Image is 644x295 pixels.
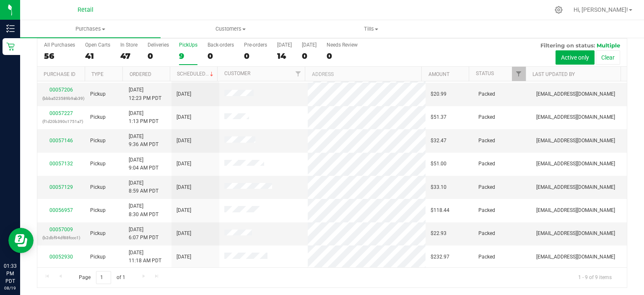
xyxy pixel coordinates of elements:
[44,42,75,48] div: All Purchases
[6,24,15,33] inline-svg: Inventory
[431,113,447,121] span: $51.37
[129,226,158,242] span: [DATE] 6:07 PM PDT
[478,230,495,238] span: Packed
[6,42,15,51] inline-svg: Retail
[177,230,191,238] span: [DATE]
[90,113,106,121] span: Pickup
[244,42,267,48] div: Pre-orders
[90,230,106,238] span: Pickup
[478,183,495,191] span: Packed
[129,179,158,195] span: [DATE] 8:59 AM PDT
[301,25,441,33] span: Tills
[85,42,110,48] div: Open Carts
[596,50,620,65] button: Clear
[177,113,191,121] span: [DATE]
[536,137,615,145] span: [EMAIL_ADDRESS][DOMAIN_NAME]
[224,70,250,76] a: Customer
[4,285,16,291] p: 08/19
[431,160,447,168] span: $51.00
[49,227,73,232] a: 00057009
[431,183,447,191] span: $33.10
[20,25,161,33] span: Purchases
[85,51,110,61] div: 41
[44,51,75,61] div: 56
[20,20,161,38] a: Purchases
[208,42,234,48] div: Back-orders
[431,253,449,261] span: $232.97
[478,137,495,145] span: Packed
[78,6,93,13] span: Retail
[90,253,106,261] span: Pickup
[478,113,495,121] span: Packed
[571,271,618,284] span: 1 - 9 of 9 items
[478,160,495,168] span: Packed
[177,206,191,214] span: [DATE]
[208,51,234,61] div: 0
[291,67,305,81] a: Filter
[244,51,267,61] div: 0
[553,6,564,14] div: Manage settings
[536,90,615,98] span: [EMAIL_ADDRESS][DOMAIN_NAME]
[49,138,73,144] a: 00057146
[540,42,595,49] span: Filtering on status:
[431,206,449,214] span: $118.44
[302,51,317,61] div: 0
[120,51,138,61] div: 47
[42,94,80,102] p: (bbba523589b9ab39)
[179,42,197,48] div: PickUps
[177,160,191,168] span: [DATE]
[177,253,191,261] span: [DATE]
[148,42,169,48] div: Deliveries
[302,42,317,48] div: [DATE]
[305,67,421,81] th: Address
[49,110,73,116] a: 00057227
[556,50,595,65] button: Active only
[177,183,191,191] span: [DATE]
[536,160,615,168] span: [EMAIL_ADDRESS][DOMAIN_NAME]
[129,156,158,172] span: [DATE] 9:04 AM PDT
[428,71,449,77] a: Amount
[536,113,615,121] span: [EMAIL_ADDRESS][DOMAIN_NAME]
[478,90,495,98] span: Packed
[161,20,301,38] a: Customers
[90,183,106,191] span: Pickup
[476,70,494,76] a: Status
[120,42,138,48] div: In Store
[49,207,73,213] a: 00056957
[177,90,191,98] span: [DATE]
[532,71,575,77] a: Last Updated By
[431,90,447,98] span: $20.99
[277,51,292,61] div: 14
[536,230,615,238] span: [EMAIL_ADDRESS][DOMAIN_NAME]
[129,133,158,149] span: [DATE] 9:36 AM PDT
[44,71,75,77] a: Purchase ID
[327,42,358,48] div: Needs Review
[148,51,169,61] div: 0
[177,137,191,145] span: [DATE]
[90,160,106,168] span: Pickup
[574,6,628,13] span: Hi, [PERSON_NAME]!
[49,184,73,190] a: 00057129
[478,206,495,214] span: Packed
[431,230,447,238] span: $22.93
[536,206,615,214] span: [EMAIL_ADDRESS][DOMAIN_NAME]
[72,271,132,284] span: Page of 1
[49,161,73,167] a: 00057132
[161,25,301,33] span: Customers
[42,117,80,125] p: (f1d20b390c1751a7)
[129,202,158,218] span: [DATE] 8:30 AM PDT
[431,137,447,145] span: $32.47
[130,71,151,77] a: Ordered
[49,254,73,260] a: 00052930
[96,271,111,284] input: 1
[129,249,161,265] span: [DATE] 11:18 AM PDT
[177,71,215,77] a: Scheduled
[8,228,34,253] iframe: Resource center
[277,42,292,48] div: [DATE]
[327,51,358,61] div: 0
[91,71,104,77] a: Type
[536,253,615,261] span: [EMAIL_ADDRESS][DOMAIN_NAME]
[129,86,161,102] span: [DATE] 12:23 PM PDT
[90,137,106,145] span: Pickup
[90,90,106,98] span: Pickup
